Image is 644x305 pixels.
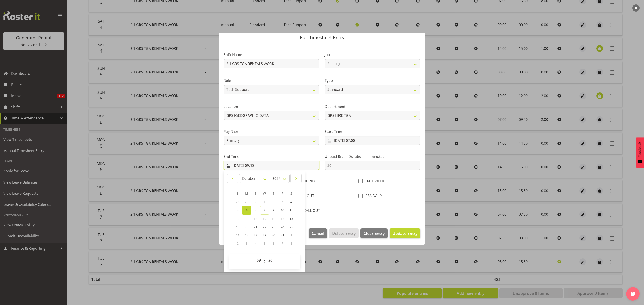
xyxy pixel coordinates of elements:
a: 17 [278,215,287,223]
span: 2 [273,200,274,204]
span: 15 [263,217,266,221]
a: 15 [260,215,269,223]
span: 21 [254,225,257,229]
span: 29 [245,200,248,204]
span: 23 [272,225,275,229]
span: 30 [272,233,275,237]
input: Unpaid Break Duration [325,161,420,170]
a: 20 [242,223,251,231]
label: Department [325,104,420,109]
span: 16 [272,217,275,221]
span: 7 [282,241,283,246]
span: HALF WEEKE [363,179,386,183]
span: 14 [254,217,257,221]
a: 16 [269,215,278,223]
span: 10 [281,208,284,212]
label: Unpaid Break Duration - in minutes [325,154,420,159]
span: Cancel [312,230,324,236]
a: 23 [269,223,278,231]
button: Feedback - Show survey [636,137,644,168]
a: 19 [233,223,242,231]
label: Job [325,52,420,57]
span: 27 [245,233,248,237]
a: 4 [287,198,296,206]
a: 18 [287,215,296,223]
span: F [282,191,283,196]
a: 22 [260,223,269,231]
span: S [237,191,239,196]
span: 24 [281,225,284,229]
span: 7 [255,208,256,212]
span: 22 [263,225,266,229]
a: 12 [233,215,242,223]
a: 8 [260,206,269,215]
a: 11 [287,206,296,215]
a: 30 [269,231,278,239]
p: Edit Timesheet Entry [224,35,420,40]
a: 10 [278,206,287,215]
span: M [245,191,248,196]
span: : [264,256,265,267]
span: 28 [236,200,239,204]
a: 3 [278,198,287,206]
span: 29 [263,233,266,237]
a: 13 [242,215,251,223]
label: Location [224,104,319,109]
span: 4 [290,200,292,204]
span: 8 [264,208,265,212]
span: UP CALL OUT [295,208,320,213]
input: Click to select... [224,161,319,170]
a: 24 [278,223,287,231]
span: 2 [237,241,239,246]
span: 1 [290,233,292,237]
a: 26 [233,231,242,239]
a: 21 [251,223,260,231]
a: 7 [251,206,260,215]
label: End Time [224,154,319,159]
span: 20 [245,225,248,229]
span: 9 [273,208,274,212]
button: Update Entry [390,228,420,238]
span: 26 [236,233,239,237]
a: 25 [287,223,296,231]
a: 14 [251,215,260,223]
span: 18 [290,217,293,221]
a: 6 [242,206,251,215]
a: 2 [269,198,278,206]
span: 1 [264,200,265,204]
span: Feedback [638,142,642,157]
label: Type [325,78,420,83]
span: 30 [254,200,257,204]
span: 4 [255,241,256,246]
span: T [255,191,256,196]
span: Delete Entry [332,230,356,236]
span: 28 [254,233,257,237]
label: Role [224,78,319,83]
span: W [263,191,266,196]
span: 6 [273,241,274,246]
span: T [273,191,274,196]
label: Shift Name [224,52,319,57]
input: Shift Name [224,59,319,68]
span: Update Entry [392,231,417,236]
span: 3 [282,200,283,204]
a: 29 [260,231,269,239]
button: Cancel [309,228,327,238]
a: 1 [260,198,269,206]
span: SEA DAILY [363,194,382,198]
span: 6 [246,208,248,212]
a: 5 [233,206,242,215]
span: 25 [290,225,293,229]
span: 19 [236,225,239,229]
a: 9 [269,206,278,215]
a: 27 [242,231,251,239]
span: 11 [290,208,293,212]
button: Delete Entry [329,228,358,238]
span: 13 [245,217,248,221]
span: 8 [290,241,292,246]
label: Start Time [325,129,420,134]
label: Pay Rate [224,129,319,134]
a: 28 [251,231,260,239]
button: Clear Entry [360,228,387,238]
span: S [290,191,292,196]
